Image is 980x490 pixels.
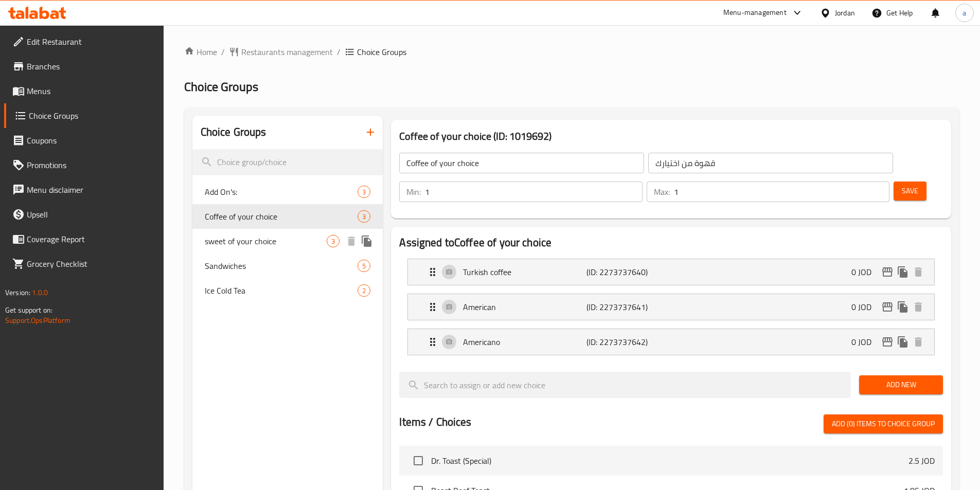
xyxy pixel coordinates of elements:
[205,210,358,223] span: Coffee of your choice
[902,185,918,197] span: Save
[463,336,586,348] p: Americano
[358,286,370,296] span: 2
[4,153,164,177] a: Promotions
[192,149,383,175] input: search
[357,46,406,58] span: Choice Groups
[4,251,164,276] a: Grocery Checklist
[851,301,880,313] p: 0 JOD
[192,278,383,303] div: Ice Cold Tea2
[895,299,911,315] button: duplicate
[894,182,926,201] button: Save
[835,7,855,19] div: Jordan
[399,289,943,324] li: Expand
[880,264,895,280] button: edit
[27,159,155,171] span: Promotions
[205,235,327,247] span: sweet of your choice
[358,186,370,198] div: Choices
[399,255,943,289] li: Expand
[4,54,164,79] a: Branches
[27,134,155,147] span: Coupons
[4,103,164,128] a: Choice Groups
[832,418,935,430] span: Add (0) items to choice group
[5,314,70,327] a: Support.OpsPlatform
[399,414,471,430] h2: Items / Choices
[192,179,383,204] div: Add On's:3
[723,7,787,19] div: Menu-management
[192,204,383,229] div: Coffee of your choice3
[184,46,959,58] nav: breadcrumb
[344,233,359,249] button: delete
[5,303,52,317] span: Get support on:
[4,202,164,227] a: Upsell
[4,29,164,54] a: Edit Restaurant
[399,372,851,398] input: search
[359,233,375,249] button: duplicate
[184,75,258,98] span: Choice Groups
[358,210,370,223] div: Choices
[399,235,943,250] h2: Assigned to Coffee of your choice
[654,186,670,198] p: Max:
[895,334,911,350] button: duplicate
[431,455,908,467] span: Dr. Toast (Special)
[27,208,155,221] span: Upsell
[201,124,266,140] h2: Choice Groups
[32,286,48,299] span: 1.0.0
[399,324,943,359] li: Expand
[4,227,164,251] a: Coverage Report
[408,259,934,285] div: Expand
[880,299,895,315] button: edit
[205,260,358,272] span: Sandwiches
[192,229,383,253] div: sweet of your choice3deleteduplicate
[463,301,586,313] p: American
[327,235,340,247] div: Choices
[824,414,943,433] button: Add (0) items to choice group
[911,264,926,280] button: delete
[27,258,155,270] span: Grocery Checklist
[880,334,895,350] button: edit
[851,266,880,278] p: 0 JOD
[327,237,339,246] span: 3
[399,128,943,144] h3: Coffee of your choice (ID: 1019692)
[911,299,926,315] button: delete
[27,85,155,97] span: Menus
[408,329,934,355] div: Expand
[27,184,155,196] span: Menu disclaimer
[586,266,669,278] p: (ID: 2273737640)
[851,336,880,348] p: 0 JOD
[27,60,155,72] span: Branches
[407,450,429,471] span: Select choice
[406,186,421,198] p: Min:
[4,128,164,153] a: Coupons
[241,46,333,58] span: Restaurants management
[963,7,966,19] span: a
[4,177,164,202] a: Menu disclaimer
[192,253,383,278] div: Sandwiches5
[859,375,943,394] button: Add New
[358,261,370,271] span: 5
[205,284,358,297] span: Ice Cold Tea
[337,46,341,58] li: /
[27,233,155,245] span: Coverage Report
[358,212,370,222] span: 3
[408,294,934,320] div: Expand
[358,284,370,297] div: Choices
[205,186,358,198] span: Add On's:
[5,286,30,299] span: Version:
[895,264,911,280] button: duplicate
[27,35,155,48] span: Edit Restaurant
[358,187,370,197] span: 3
[29,110,155,122] span: Choice Groups
[911,334,926,350] button: delete
[586,336,669,348] p: (ID: 2273737642)
[221,46,225,58] li: /
[908,455,935,467] p: 2.5 JOD
[184,46,217,58] a: Home
[586,301,669,313] p: (ID: 2273737641)
[4,79,164,103] a: Menus
[867,378,935,391] span: Add New
[358,260,370,272] div: Choices
[463,266,586,278] p: Turkish coffee
[229,46,333,58] a: Restaurants management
